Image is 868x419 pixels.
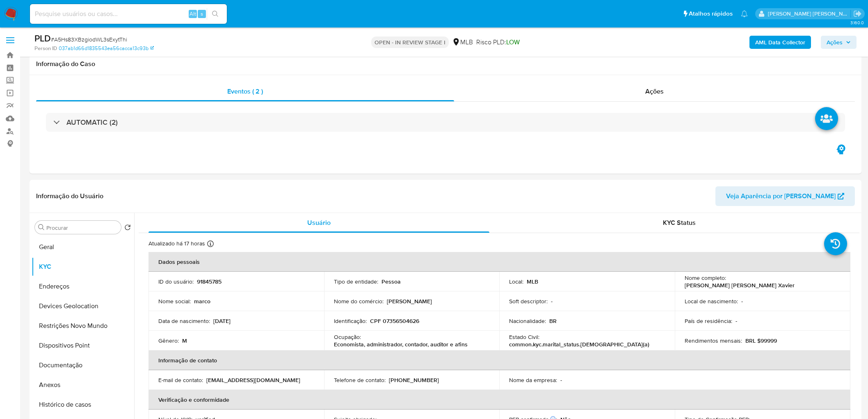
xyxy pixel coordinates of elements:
[124,224,131,233] button: Retornar ao pedido padrão
[46,224,118,231] input: Procurar
[197,278,222,285] p: 91845785
[148,390,850,410] th: Verificação e conformidade
[689,9,733,18] span: Atalhos rápidos
[148,350,850,370] th: Informação de contato
[38,224,45,231] button: Procurar
[509,298,548,305] p: Soft descriptor :
[476,38,520,47] span: Risco PLD:
[560,376,562,384] p: -
[334,341,468,348] p: Economista, administrador, contador, auditor e afins
[30,9,227,19] input: Pesquise usuários ou casos...
[452,38,473,47] div: MLB
[387,298,432,305] p: [PERSON_NAME]
[207,8,224,20] button: search-icon
[645,87,664,96] span: Ações
[370,317,419,325] p: CPF 07356504626
[334,298,384,305] p: Nome do comércio :
[755,36,805,49] b: AML Data Collector
[745,337,777,344] p: BRL $99999
[32,277,134,296] button: Endereços
[371,37,449,48] p: OPEN - IN REVIEW STAGE I
[853,9,862,18] a: Sair
[148,252,850,272] th: Dados pessoais
[32,336,134,355] button: Dispositivos Point
[34,45,57,52] b: Person ID
[334,317,367,325] p: Identificação :
[51,35,127,44] span: # A5Hs83XBzgiodWL3sExytThi
[32,296,134,316] button: Devices Geolocation
[32,375,134,395] button: Anexos
[182,337,187,344] p: M
[726,186,836,206] span: Veja Aparência por [PERSON_NAME]
[736,317,737,325] p: -
[685,282,795,289] p: [PERSON_NAME] [PERSON_NAME] Xavier
[66,118,118,127] h3: AUTOMATIC (2)
[334,333,361,341] p: Ocupação :
[381,278,401,285] p: Pessoa
[685,317,732,325] p: País de residência :
[663,218,696,227] span: KYC Status
[32,316,134,336] button: Restrições Novo Mundo
[685,337,742,344] p: Rendimentos mensais :
[509,333,539,341] p: Estado Civil :
[509,317,546,325] p: Nacionalidade :
[46,113,845,132] div: AUTOMATIC (2)
[685,274,726,282] p: Nome completo :
[158,298,191,305] p: Nome social :
[36,60,855,68] h1: Informação do Caso
[389,376,439,384] p: [PHONE_NUMBER]
[201,10,203,18] span: s
[194,298,210,305] p: marco
[821,36,857,49] button: Ações
[158,317,210,325] p: Data de nascimento :
[148,240,205,247] p: Atualizado há 17 horas
[551,298,553,305] p: -
[158,376,203,384] p: E-mail de contato :
[307,218,331,227] span: Usuário
[190,10,196,18] span: Alt
[741,298,743,305] p: -
[158,278,194,285] p: ID do usuário :
[32,395,134,414] button: Histórico de casos
[549,317,557,325] p: BR
[509,278,523,285] p: Local :
[527,278,538,285] p: MLB
[741,10,748,17] a: Notificações
[334,376,386,384] p: Telefone de contato :
[158,337,179,344] p: Gênero :
[32,355,134,375] button: Documentação
[768,10,851,18] p: leticia.siqueira@mercadolivre.com
[34,32,51,45] b: PLD
[36,192,103,200] h1: Informação do Usuário
[32,257,134,277] button: KYC
[206,376,300,384] p: [EMAIL_ADDRESS][DOMAIN_NAME]
[213,317,231,325] p: [DATE]
[749,36,811,49] button: AML Data Collector
[715,186,855,206] button: Veja Aparência por [PERSON_NAME]
[685,298,738,305] p: Local de nascimento :
[227,87,263,96] span: Eventos ( 2 )
[32,237,134,257] button: Geral
[506,37,520,47] span: LOW
[59,45,154,52] a: 037ab1d66d1835543ea56cacca13c93b
[827,36,843,49] span: Ações
[509,341,649,348] p: common.kyc.marital_status.[DEMOGRAPHIC_DATA](a)
[509,376,557,384] p: Nome da empresa :
[334,278,378,285] p: Tipo de entidade :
